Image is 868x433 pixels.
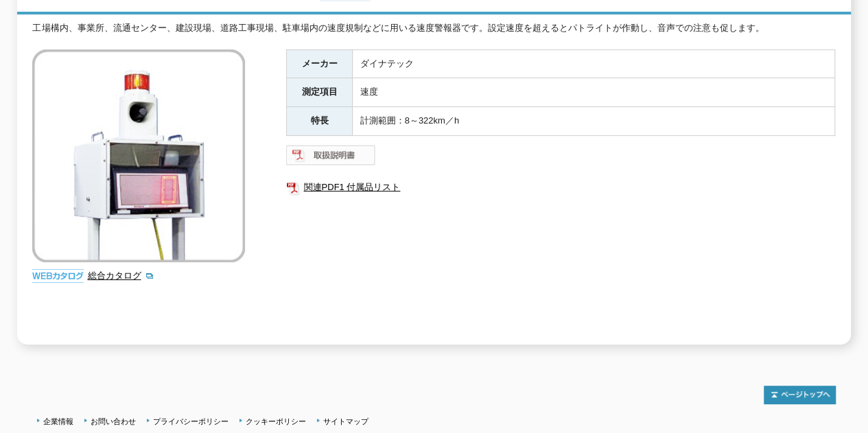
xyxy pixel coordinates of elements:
[353,49,835,78] td: ダイナテック
[43,417,73,425] a: 企業情報
[32,21,835,36] div: 工場構内、事業所、流通センター、建設現場、道路工事現場、駐車場内の速度規制などに用いる速度警報器です。設定速度を超えるとパトライトが作動し、音声での注意も促します。
[91,417,136,425] a: お問い合わせ
[287,107,353,136] th: 特長
[153,417,228,425] a: プライバシーポリシー
[87,270,154,281] a: 総合カタログ
[323,417,368,425] a: サイトマップ
[287,49,353,78] th: メーカー
[287,78,353,107] th: 測定項目
[286,178,835,196] a: 関連PDF1 付属品リスト
[246,417,306,425] a: クッキーポリシー
[353,107,835,136] td: 計測範囲：8～322km／h
[32,49,245,262] img: 速度監視警報機 SRDL-3PS-B2
[32,269,84,283] img: webカタログ
[353,78,835,107] td: 速度
[286,144,376,166] img: 取扱説明書
[286,153,376,163] a: 取扱説明書
[764,386,836,404] img: トップページへ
